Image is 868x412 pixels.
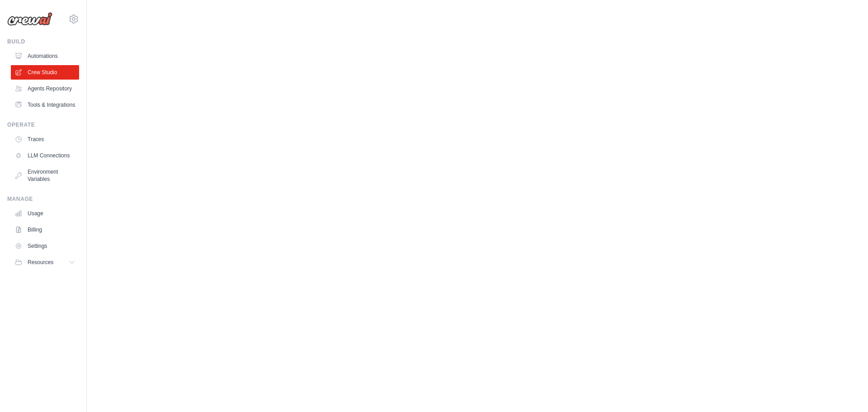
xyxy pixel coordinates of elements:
div: Manage [7,195,79,203]
a: Environment Variables [11,165,79,186]
a: LLM Connections [11,148,79,163]
a: Usage [11,206,79,221]
img: Logo [7,12,52,26]
a: Settings [11,239,79,253]
span: Resources [28,259,53,266]
a: Billing [11,223,79,237]
a: Crew Studio [11,65,79,80]
div: Operate [7,121,79,128]
a: Traces [11,132,79,147]
div: Build [7,38,79,45]
button: Resources [11,255,79,270]
a: Agents Repository [11,81,79,96]
a: Automations [11,49,79,63]
a: Tools & Integrations [11,98,79,112]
